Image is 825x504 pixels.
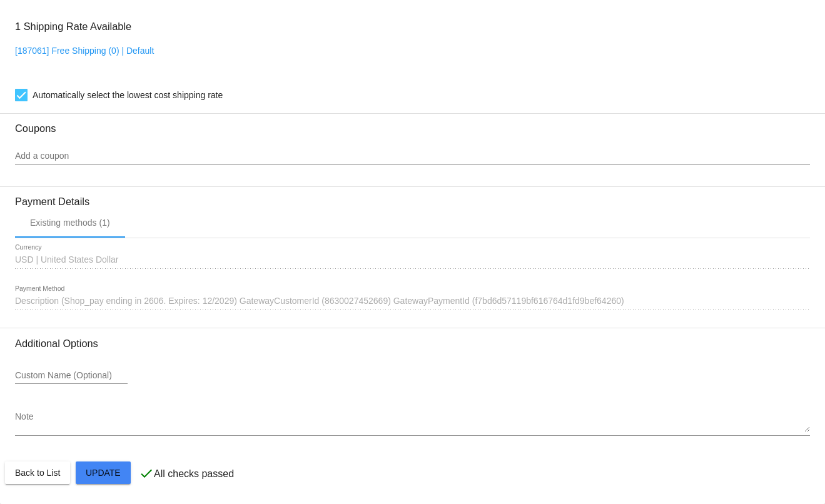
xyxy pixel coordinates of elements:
h3: Coupons [15,113,810,134]
a: [187061] Free Shipping (0) | Default [15,46,154,56]
p: All checks passed [154,468,234,480]
span: Update [86,468,121,478]
h3: Payment Details [15,186,810,208]
div: Existing methods (1) [30,218,110,228]
input: Custom Name (Optional) [15,371,128,381]
span: Automatically select the lowest cost shipping rate [33,88,223,103]
span: Back to List [15,468,60,478]
input: Add a coupon [15,151,810,161]
span: USD | United States Dollar [15,255,118,265]
button: Back to List [5,461,70,484]
mat-icon: check [139,466,154,481]
button: Update [76,461,131,484]
span: Description (Shop_pay ending in 2606. Expires: 12/2029) GatewayCustomerId (8630027452669) Gateway... [15,296,624,306]
h3: 1 Shipping Rate Available [15,13,131,40]
h3: Additional Options [15,338,810,350]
